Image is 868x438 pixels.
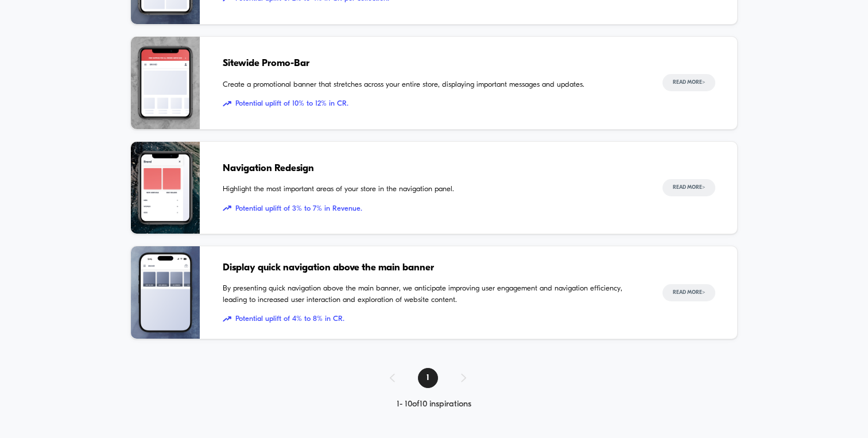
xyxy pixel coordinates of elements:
span: Sitewide Promo-Bar [223,56,640,71]
button: Read More> [662,179,715,196]
span: Navigation Redesign [223,161,640,176]
img: By presenting quick navigation above the main banner, we anticipate improving user engagement and... [131,246,200,339]
img: Highlight the most important areas of your store in the navigation panel. [131,142,200,234]
span: Potential uplift of 10% to 12% in CR. [223,98,640,110]
span: Display quick navigation above the main banner [223,261,640,276]
span: By presenting quick navigation above the main banner, we anticipate improving user engagement and... [223,283,640,305]
img: Create a promotional banner that stretches across your entire store, displaying important message... [131,37,200,129]
button: Read More> [662,74,715,91]
span: Highlight the most important areas of your store in the navigation panel. [223,184,640,195]
div: 1 - 10 of 10 inspirations [130,400,738,409]
span: Create a promotional banner that stretches across your entire store, displaying important message... [223,79,640,91]
span: Potential uplift of 4% to 8% in CR. [223,313,640,325]
span: Potential uplift of 3% to 7% in Revenue. [223,203,640,215]
span: 1 [418,368,438,388]
button: Read More> [662,284,715,301]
